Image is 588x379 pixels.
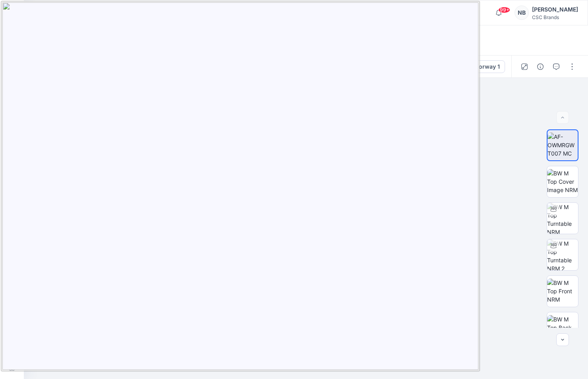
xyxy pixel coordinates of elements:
[547,279,578,304] img: BW M Top Front NRM
[532,14,578,20] div: CSC Brands
[547,169,578,194] img: BW M Top Cover Image NRM
[532,5,578,14] div: [PERSON_NAME]
[515,6,529,20] div: NB
[534,60,547,73] button: Details
[456,60,505,73] button: Colorway 1
[547,203,578,234] img: BW M Top Turntable NRM
[547,239,578,270] img: BW M Top Turntable NRM 2
[470,62,500,71] div: Colorway 1
[548,133,578,158] img: AF-OWMRGWT007 MC
[498,7,510,13] span: 99+
[547,315,578,340] img: BW M Top Back NRM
